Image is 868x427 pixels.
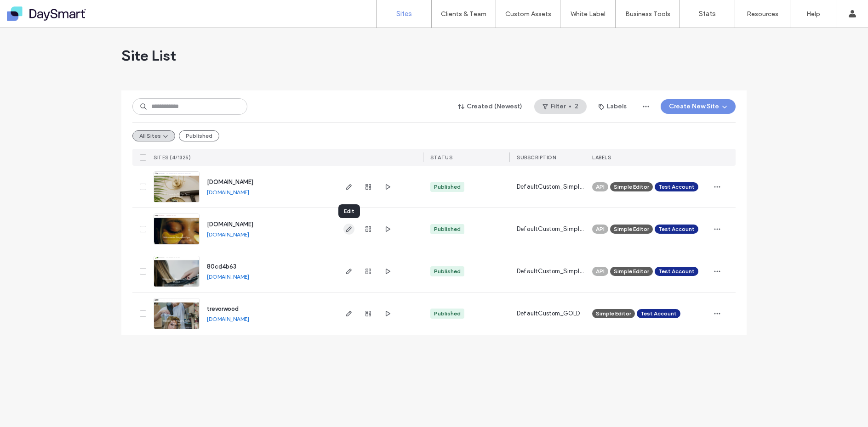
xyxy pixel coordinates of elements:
span: STATUS [430,154,452,161]
span: DefaultCustom_Simple_Editor [517,267,585,276]
button: Created (Newest) [450,99,531,114]
span: API [596,267,605,275]
label: Clients & Team [441,10,486,18]
div: Published [434,309,461,318]
label: Sites [396,10,412,18]
span: Simple Editor [614,267,649,275]
span: Test Account [658,225,695,233]
a: [DOMAIN_NAME] [207,315,249,322]
a: [DOMAIN_NAME] [207,189,249,196]
span: DefaultCustom_Simple_Editor [517,182,585,191]
button: Published [179,130,219,141]
span: API [596,183,605,191]
a: trevorwood [207,305,239,312]
span: Test Account [658,267,695,275]
a: [DOMAIN_NAME] [207,179,253,185]
label: Stats [699,10,716,18]
a: 80cd4b63 [207,263,236,270]
a: [DOMAIN_NAME] [207,231,249,238]
span: Simple Editor [596,309,631,318]
div: Published [434,183,461,191]
div: Published [434,225,461,233]
span: SUBSCRIPTION [517,154,556,161]
a: [DOMAIN_NAME] [207,273,249,280]
label: Business Tools [625,10,670,18]
span: LABELS [592,154,611,161]
span: DefaultCustom_GOLD [517,309,580,318]
label: Help [806,10,820,18]
button: Create New Site [661,99,736,114]
span: Test Account [658,183,695,191]
span: Site List [121,46,176,65]
button: Filter2 [534,99,587,114]
button: All Sites [132,130,175,141]
span: Simple Editor [614,183,649,191]
button: Labels [590,99,635,114]
span: API [596,225,605,233]
label: Custom Assets [505,10,551,18]
span: Help [21,6,40,15]
span: DefaultCustom_Simple_Editor [517,225,585,234]
span: SITES (4/1325) [154,154,191,161]
label: Resources [747,10,778,18]
span: Test Account [640,309,677,318]
span: Simple Editor [614,225,649,233]
a: [DOMAIN_NAME] [207,221,253,228]
div: Published [434,267,461,275]
label: White Label [571,10,605,18]
div: Edit [338,204,360,218]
